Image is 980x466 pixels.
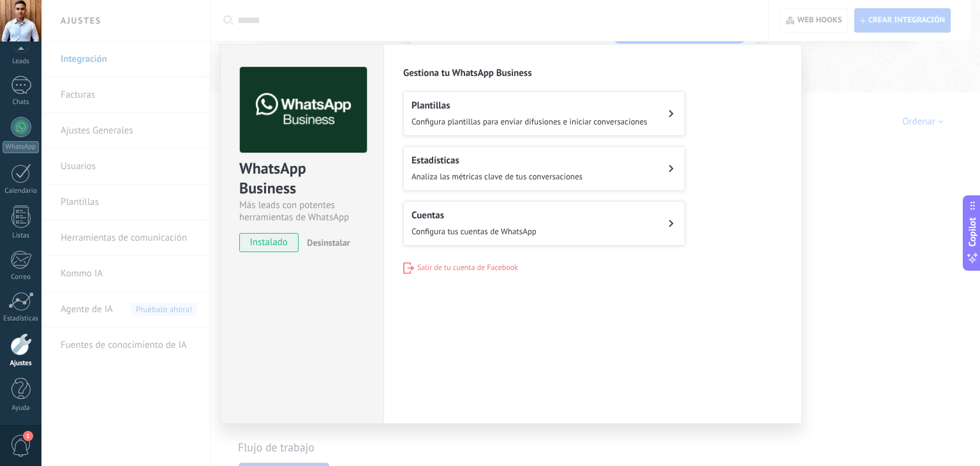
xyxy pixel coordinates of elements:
[307,237,350,248] span: Desinstalar
[3,98,40,107] div: Chats
[23,431,33,441] span: 1
[239,158,365,199] div: WhatsApp Business
[240,233,298,252] span: instalado
[403,67,782,79] h2: Gestiona tu WhatsApp Business
[403,91,685,136] button: PlantillasConfigura plantillas para enviar difusiones e iniciar conversaciones
[239,199,365,223] div: Más leads con potentes herramientas de WhatsApp
[412,171,583,182] span: Analiza las métricas clave de tus conversaciones
[412,100,648,112] h2: Plantillas
[403,262,518,274] button: Salir de tu cuenta de Facebook
[3,141,39,153] div: WhatsApp
[412,209,537,222] h2: Cuentas
[3,273,40,282] div: Correo
[3,57,40,66] div: Leads
[3,187,40,195] div: Calendario
[412,226,537,237] span: Configura tus cuentas de WhatsApp
[240,67,367,153] img: logo_main.png
[3,404,40,412] div: Ayuda
[412,116,648,127] span: Configura plantillas para enviar difusiones e iniciar conversaciones
[3,315,40,323] div: Estadísticas
[3,232,40,240] div: Listas
[403,201,685,246] button: CuentasConfigura tus cuentas de WhatsApp
[302,233,350,252] button: Desinstalar
[403,146,685,191] button: EstadísticasAnaliza las métricas clave de tus conversaciones
[966,218,979,247] span: Copilot
[412,154,583,167] h2: Estadísticas
[3,359,40,368] div: Ajustes
[417,263,518,273] span: Salir de tu cuenta de Facebook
